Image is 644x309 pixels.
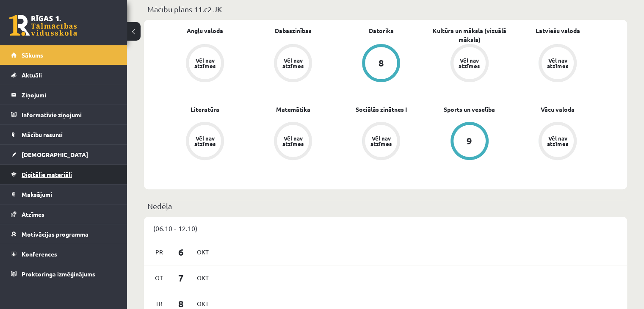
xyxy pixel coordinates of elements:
[22,105,116,124] legend: Informatīvie ziņojumi
[193,58,217,69] div: Vēl nav atzīmes
[337,44,425,84] a: 8
[22,210,44,218] span: Atzīmes
[11,244,116,264] a: Konferences
[22,270,95,278] span: Proktoringa izmēģinājums
[11,204,116,224] a: Atzīmes
[11,65,116,85] a: Aktuāli
[458,58,481,69] div: Vēl nav atzīmes
[467,136,472,146] div: 9
[11,224,116,244] a: Motivācijas programma
[11,125,116,144] a: Mācību resursi
[249,44,337,84] a: Vēl nav atzīmes
[22,185,116,204] legend: Maksājumi
[22,51,43,59] span: Sākums
[249,122,337,162] a: Vēl nav atzīmes
[150,246,168,259] span: Pr
[11,45,116,65] a: Sākums
[11,165,116,184] a: Digitālie materiāli
[276,105,310,114] a: Matemātika
[281,135,305,146] div: Vēl nav atzīmes
[426,122,514,162] a: 9
[369,26,394,35] a: Datorika
[22,230,88,238] span: Motivācijas programma
[194,271,212,284] span: Okt
[22,171,72,178] span: Digitālie materiāli
[369,135,393,146] div: Vēl nav atzīmes
[22,85,116,105] legend: Ziņojumi
[187,26,223,35] a: Angļu valoda
[22,151,88,158] span: [DEMOGRAPHIC_DATA]
[193,135,217,146] div: Vēl nav atzīmes
[514,122,602,162] a: Vēl nav atzīmes
[546,58,569,69] div: Vēl nav atzīmes
[22,250,57,258] span: Konferences
[161,44,249,84] a: Vēl nav atzīmes
[356,105,407,114] a: Sociālās zinātnes I
[541,105,575,114] a: Vācu valoda
[337,122,425,162] a: Vēl nav atzīmes
[11,145,116,164] a: [DEMOGRAPHIC_DATA]
[535,26,580,35] a: Latviešu valoda
[426,44,514,84] a: Vēl nav atzīmes
[9,15,77,36] a: Rīgas 1. Tālmācības vidusskola
[546,135,569,146] div: Vēl nav atzīmes
[11,185,116,204] a: Maksājumi
[22,71,42,79] span: Aktuāli
[144,217,627,240] div: (06.10 - 12.10)
[22,131,63,138] span: Mācību resursi
[275,26,312,35] a: Dabaszinības
[514,44,602,84] a: Vēl nav atzīmes
[168,245,194,259] span: 6
[379,58,384,68] div: 8
[281,58,305,69] div: Vēl nav atzīmes
[11,105,116,124] a: Informatīvie ziņojumi
[150,271,168,284] span: Ot
[161,122,249,162] a: Vēl nav atzīmes
[191,105,219,114] a: Literatūra
[426,26,514,44] a: Kultūra un māksla (vizuālā māksla)
[147,3,624,15] p: Mācību plāns 11.c2 JK
[194,246,212,259] span: Okt
[11,264,116,284] a: Proktoringa izmēģinājums
[168,271,194,285] span: 7
[147,200,624,212] p: Nedēļa
[444,105,495,114] a: Sports un veselība
[11,85,116,105] a: Ziņojumi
